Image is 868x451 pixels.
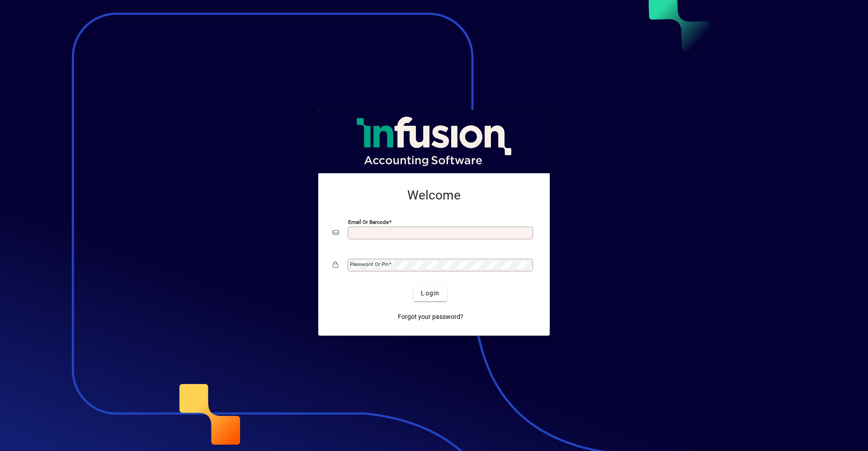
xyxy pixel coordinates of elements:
[333,188,535,203] h2: Welcome
[348,219,389,225] mat-label: Email or Barcode
[421,289,439,298] span: Login
[414,285,447,301] button: Login
[394,309,467,325] a: Forgot your password?
[350,261,389,267] mat-label: Password or Pin
[398,312,463,322] span: Forgot your password?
